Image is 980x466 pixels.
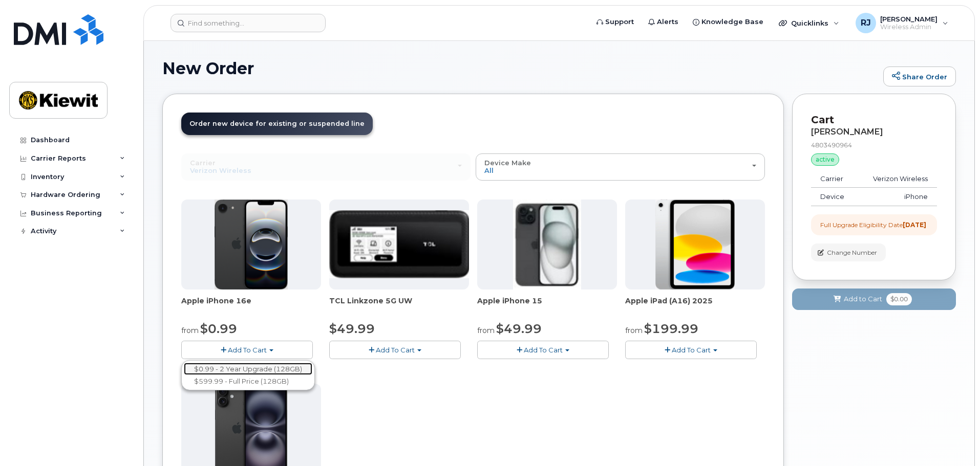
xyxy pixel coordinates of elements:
div: Apple iPhone 16e [181,296,321,316]
div: Apple iPhone 15 [477,296,617,316]
span: $49.99 [329,321,375,336]
span: All [484,166,494,174]
span: Add To Cart [672,346,711,354]
div: Apple iPad (A16) 2025 [625,296,765,316]
span: Change Number [827,248,877,257]
span: Add To Cart [376,346,415,354]
button: Add to Cart $0.00 [792,289,956,309]
span: Add to Cart [844,294,882,304]
button: Add To Cart [181,341,313,359]
img: iphone16e.png [215,199,288,290]
span: $0.00 [886,293,912,305]
td: Carrier [811,170,857,188]
span: Add To Cart [228,346,267,354]
button: Add To Cart [329,341,461,359]
small: from [181,326,199,335]
span: Order new device for existing or suspended line [189,120,365,127]
img: ipad_11.png [655,199,735,290]
div: [PERSON_NAME] [811,127,937,137]
td: Device [811,188,857,206]
span: $49.99 [496,321,542,336]
a: $599.99 - Full Price (128GB) [184,375,312,388]
span: Add To Cart [524,346,563,354]
p: Cart [811,113,937,127]
a: $0.99 - 2 Year Upgrade (128GB) [184,363,312,375]
span: Device Make [484,159,531,167]
button: Device Make All [476,153,765,180]
td: iPhone [857,188,937,206]
div: Full Upgrade Eligibility Date [820,220,926,229]
img: linkzone5g.png [329,210,469,278]
div: 4803490964 [811,141,937,149]
a: Share Order [883,66,956,87]
small: from [477,326,495,335]
button: Add To Cart [477,341,609,359]
small: from [625,326,643,335]
strong: [DATE] [903,221,926,229]
h1: New Order [162,59,878,77]
img: iphone15.jpg [513,199,581,290]
span: $0.99 [200,321,237,336]
span: $199.99 [644,321,698,336]
div: TCL Linkzone 5G UW [329,296,469,316]
button: Change Number [811,243,886,261]
td: Verizon Wireless [857,170,937,188]
iframe: Messenger Launcher [935,421,972,458]
button: Add To Cart [625,341,757,359]
div: active [811,153,839,166]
